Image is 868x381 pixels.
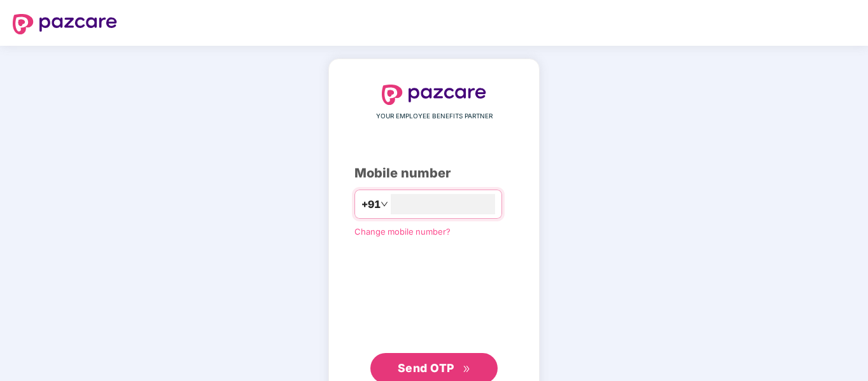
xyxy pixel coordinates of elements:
[463,365,471,373] span: double-right
[354,163,514,183] div: Mobile number
[13,14,117,34] img: logo
[382,85,486,105] img: logo
[381,200,388,208] span: down
[361,197,381,212] span: +91
[354,226,451,237] a: Change mobile number?
[398,361,454,375] span: Send OTP
[376,111,493,121] span: YOUR EMPLOYEE BENEFITS PARTNER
